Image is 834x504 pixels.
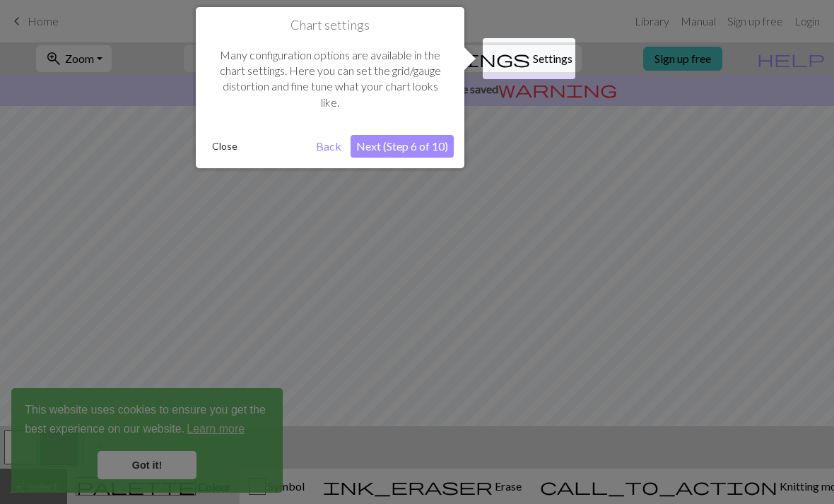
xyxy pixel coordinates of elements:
button: Close [206,136,243,157]
button: Next (Step 6 of 10) [351,135,454,158]
div: Many configuration options are available in the chart settings. Here you can set the grid/gauge d... [206,33,454,125]
h1: Chart settings [206,18,454,33]
button: Back [310,135,347,158]
div: Chart settings [196,7,464,168]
